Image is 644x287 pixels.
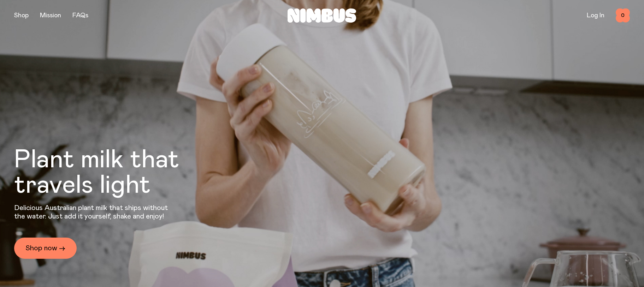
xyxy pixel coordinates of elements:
p: Delicious Australian plant milk that ships without the water. Just add it yourself, shake and enjoy! [14,204,172,221]
a: Log In [587,12,604,19]
a: Shop now → [14,238,77,259]
button: 0 [616,8,630,23]
a: Mission [40,12,61,19]
a: FAQs [72,12,88,19]
h1: Plant milk that travels light [14,147,218,198]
